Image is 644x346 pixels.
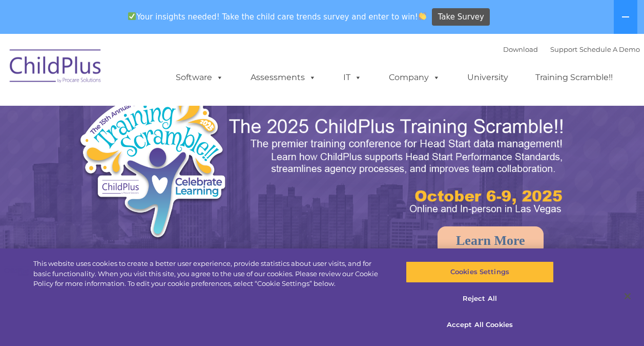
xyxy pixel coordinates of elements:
[419,12,426,20] img: 👏
[438,226,544,255] a: Learn More
[503,45,538,53] a: Download
[550,45,577,53] a: Support
[165,67,234,88] a: Software
[503,45,640,53] font: |
[33,259,386,289] div: This website uses cookies to create a better user experience, provide statistics about user visit...
[406,288,554,310] button: Reject All
[616,285,639,307] button: Close
[579,45,640,53] a: Schedule A Demo
[240,67,326,88] a: Assessments
[525,67,623,88] a: Training Scramble!!
[457,67,518,88] a: University
[406,314,554,336] button: Accept All Cookies
[432,8,490,26] a: Take Survey
[333,67,372,88] a: IT
[124,7,431,27] span: Your insights needed! Take the child care trends survey and enter to win!
[379,67,450,88] a: Company
[406,261,554,283] button: Cookies Settings
[438,8,484,26] span: Take Survey
[5,42,107,93] img: ChildPlus by Procare Solutions
[128,12,136,20] img: ✅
